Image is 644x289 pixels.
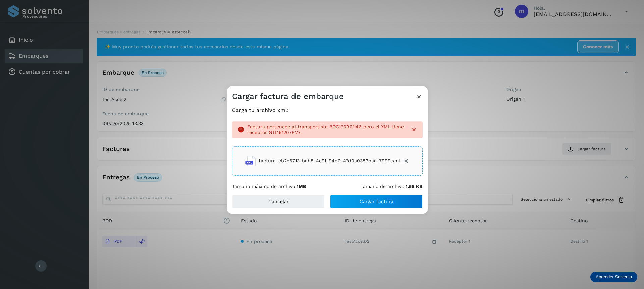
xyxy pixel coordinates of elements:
[268,199,289,204] span: Cancelar
[596,274,632,280] p: Aprender Solvento
[360,199,393,204] span: Cargar factura
[406,184,423,189] b: 1.58 KB
[590,272,637,282] div: Aprender Solvento
[232,107,423,113] h4: Carga tu archivo xml:
[330,195,423,208] button: Cargar factura
[232,184,306,189] p: Tamaño máximo de archivo:
[361,184,423,189] p: Tamaño de archivo:
[297,184,306,189] b: 1MB
[232,92,344,101] h3: Cargar factura de embarque
[259,158,400,165] span: factura_cb2e6713-bab8-4c9f-94d0-47d0a0383baa_7999.xml
[247,124,405,135] p: Factura pertenece al transportista BOC170901I46 pero el XML tiene receptor GTL161207EV7.
[232,195,325,208] button: Cancelar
